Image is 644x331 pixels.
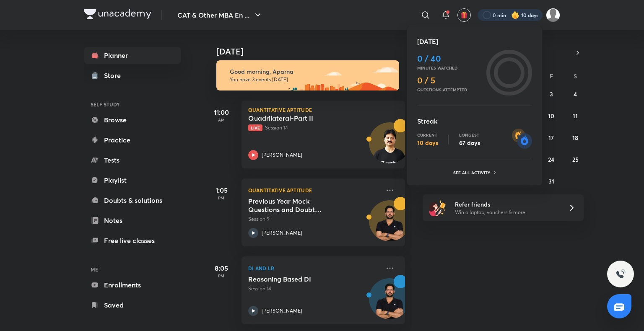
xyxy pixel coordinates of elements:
[512,129,532,149] img: streak
[459,139,480,147] p: 67 days
[417,116,532,126] h5: Streak
[417,36,532,47] h5: [DATE]
[417,54,483,64] h4: 0 / 40
[417,87,483,92] p: Questions attempted
[417,132,438,137] p: Current
[453,170,492,175] p: See all activity
[417,139,438,147] p: 10 days
[417,65,483,70] p: Minutes watched
[417,75,483,85] h4: 0 / 5
[459,132,480,137] p: Longest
